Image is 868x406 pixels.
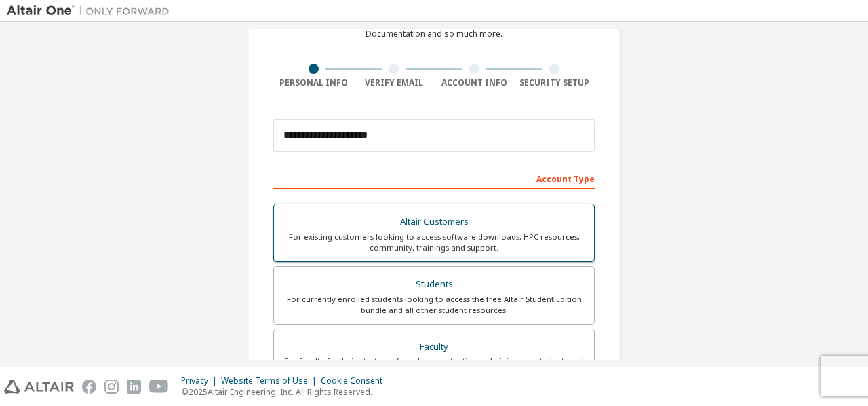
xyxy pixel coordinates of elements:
[515,77,595,88] div: Security Setup
[282,337,586,356] div: Faculty
[149,380,169,394] img: youtube.svg
[354,77,435,88] div: Verify Email
[282,232,586,253] div: For existing customers looking to access software downloads, HPC resources, community, trainings ...
[282,356,586,377] div: For faculty & administrators of academic institutions administering students and accessing softwa...
[104,380,119,394] img: instagram.svg
[4,380,74,394] img: altair_logo.svg
[282,213,586,232] div: Altair Customers
[7,4,176,18] img: Altair One
[282,275,586,294] div: Students
[181,386,391,398] p: © 2025 Altair Engineering, Inc. All Rights Reserved.
[340,18,528,39] div: For Free Trials, Licenses, Downloads, Learning & Documentation and so much more.
[434,77,515,88] div: Account Info
[181,375,221,386] div: Privacy
[273,77,354,88] div: Personal Info
[321,375,391,386] div: Cookie Consent
[282,294,586,316] div: For currently enrolled students looking to access the free Altair Student Edition bundle and all ...
[127,380,141,394] img: linkedin.svg
[221,375,321,386] div: Website Terms of Use
[273,167,595,189] div: Account Type
[82,380,96,394] img: facebook.svg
